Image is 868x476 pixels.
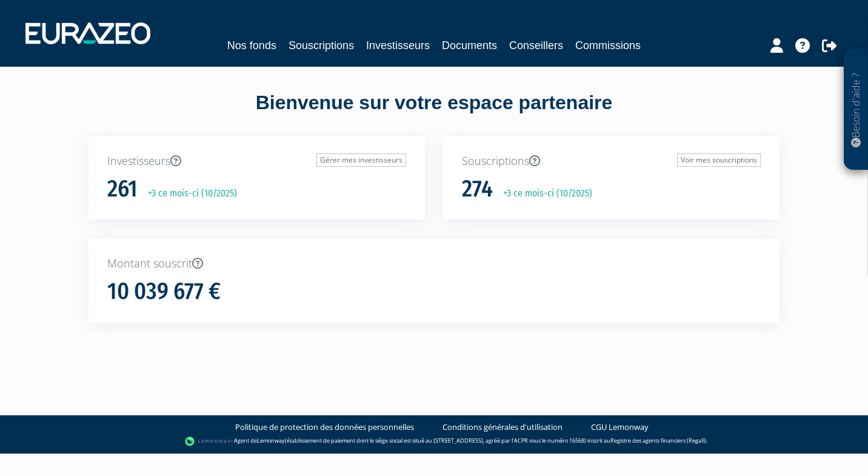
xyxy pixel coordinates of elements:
div: - Agent de (établissement de paiement dont le siège social est situé au [STREET_ADDRESS], agréé p... [12,435,856,448]
img: logo-lemonway.png [185,435,232,448]
h1: 274 [462,176,493,202]
a: Conditions générales d'utilisation [442,421,563,433]
h1: 10 039 677 € [107,279,221,304]
p: Besoin d'aide ? [849,55,863,164]
p: +3 ce mois-ci (10/2025) [495,187,592,201]
a: Documents [442,37,497,54]
a: Politique de protection des données personnelles [235,421,414,433]
a: Lemonway [257,437,285,444]
img: 1732889491-logotype_eurazeo_blanc_rvb.png [25,22,150,44]
a: Nos fonds [227,37,276,54]
div: Bienvenue sur votre espace partenaire [79,89,789,136]
a: CGU Lemonway [591,421,649,433]
a: Investisseurs [366,37,430,54]
a: Gérer mes investisseurs [316,153,406,167]
p: Souscriptions [462,153,761,169]
p: Montant souscrit [107,256,761,272]
h1: 261 [107,176,138,202]
a: Voir mes souscriptions [677,153,761,167]
a: Conseillers [509,37,563,54]
p: Investisseurs [107,153,406,169]
a: Registre des agents financiers (Regafi) [610,437,706,444]
a: Commissions [575,37,641,54]
a: Souscriptions [289,37,354,54]
p: +3 ce mois-ci (10/2025) [139,187,237,201]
